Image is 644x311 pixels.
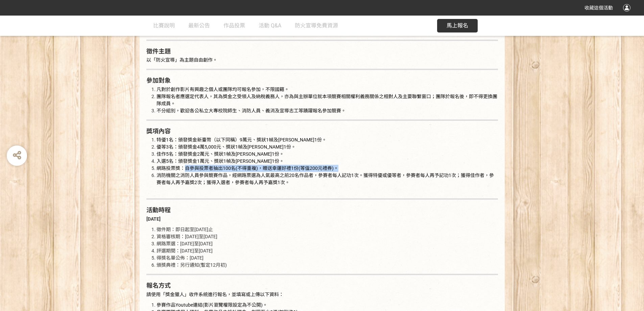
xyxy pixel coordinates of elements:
[157,247,498,254] li: 評選期間：[DATE]至[DATE]
[157,302,267,308] span: 參賽作品Youtube連結(影片瀏覽權限設定為不公開)。
[157,144,296,150] span: 優等3名：頒發獎金4萬5,000元、獎狀1幀及[PERSON_NAME]1份。
[146,282,171,289] strong: 報名方式
[146,216,161,222] strong: [DATE]
[153,16,175,36] a: 比賽說明
[153,22,175,29] span: 比賽說明
[146,48,171,55] strong: 徵件主題
[295,22,338,29] span: 防火宣導免費資源
[157,158,284,164] span: 入選5名：頒發獎金1萬元、獎狀1幀及[PERSON_NAME]1份。
[223,22,245,29] span: 作品投票
[146,292,284,297] span: 請使用「獎金獵人」收件系統進行報名，並填寫或上傳以下資料：
[259,16,281,36] a: 活動 Q&A
[146,128,171,135] strong: 獎項內容
[585,5,613,10] span: 收藏這個活動
[188,22,210,29] span: 最新公告
[146,57,217,63] span: 以「防火宣導」為主題自由創作。
[146,206,171,214] strong: 活動時程
[157,87,289,92] span: 凡對於創作影片有興趣之個人或團隊均可報名參加，不限國籍。
[146,77,171,84] strong: 參加對象
[157,165,338,171] span: 網路投票獎：自參與投票者抽出100名(不得重複)，贈送幸運好禮1份(等值200元禮券)。
[157,262,498,269] li: 頒獎典禮：另行通知(暫定12月初)
[157,151,284,157] span: 佳作5名：頒發獎金2萬元、獎狀1幀及[PERSON_NAME]1份。
[157,226,498,233] li: 徵件期：即日起至[DATE]止
[295,16,338,36] a: 防火宣導免費資源
[157,94,497,106] span: 團隊報名者應選定代表人，其為獎金之受領人及納稅義務人，亦為與主辦單位就本項競賽相關權利義務關係之相對人及主要聯繫窗口；團隊於報名後，即不得更換團隊成員。
[157,137,327,142] span: 特優1名：頒發獎金新臺幣（以下同稱）9萬元、獎狀1幀及[PERSON_NAME]1份。
[157,108,346,113] span: 不分組別，歡迎各公私立大專校院師生、消防人員、義消及宣導志工等踴躍報名參加競賽。
[437,19,478,32] button: 馬上報名
[447,22,468,29] span: 馬上報名
[259,22,281,29] span: 活動 Q&A
[223,16,245,36] a: 作品投票
[157,240,498,247] li: 網路票選：[DATE]至[DATE]
[157,173,494,185] span: 消防機關之消防人員參與競賽作品，經網路票選為人氣最高之前20名作品者，參賽者每人記功1次。獲得特優或優等者，參賽者每人再予記功1次；獲得佳作者，參賽者每人再予嘉獎2次；獲得入選者，參賽者每人再予...
[157,233,498,240] li: 資格審核期：[DATE]至[DATE]
[157,254,498,262] li: 得獎名單公佈：[DATE]
[188,16,210,36] a: 最新公告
